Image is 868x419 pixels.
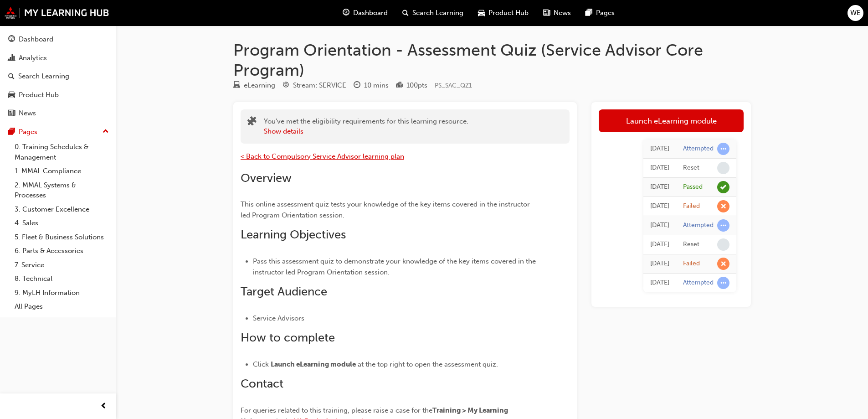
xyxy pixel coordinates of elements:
[4,31,113,48] a: Dashboard
[244,80,275,91] div: eLearning
[11,244,113,258] a: 6. Parts & Accessories
[596,8,615,18] span: Pages
[4,50,113,67] a: Analytics
[5,7,109,19] img: mmal
[282,80,346,91] div: Stream
[264,116,468,137] div: You've met the eligibility requirements for this learning resource.
[536,4,578,22] a: news-iconNews
[253,314,304,322] span: Service Advisors
[578,4,622,22] a: pages-iconPages
[4,105,113,122] a: News
[247,117,257,128] span: puzzle-icon
[717,162,729,174] span: learningRecordVerb_NONE-icon
[8,72,15,81] span: search-icon
[4,124,113,140] button: Pages
[353,8,388,18] span: Dashboard
[354,82,360,90] span: clock-icon
[241,406,432,414] span: For queries related to this training, please raise a case for the
[241,228,346,242] span: Learning Objectives
[717,181,729,193] span: learningRecordVerb_PASS-icon
[650,182,669,192] div: Mon Nov 18 2024 11:43:11 GMT+0800 (Australian Western Standard Time)
[233,40,751,80] h1: Program Orientation - Assessment Quiz (Service Advisor Core Program)
[19,90,59,100] div: Product Hub
[241,377,283,391] span: Contact
[488,8,529,18] span: Product Hub
[233,80,275,91] div: Type
[4,87,113,103] a: Product Hub
[650,163,669,173] div: Mon Nov 18 2024 11:43:55 GMT+0800 (Australian Western Standard Time)
[586,7,592,19] span: pages-icon
[650,220,669,231] div: Mon Nov 18 2024 11:33:45 GMT+0800 (Australian Western Standard Time)
[412,8,463,18] span: Search Learning
[264,126,303,137] button: Show details
[8,36,15,44] span: guage-icon
[11,258,113,272] a: 7. Service
[100,401,107,412] span: prev-icon
[717,200,729,212] span: learningRecordVerb_FAIL-icon
[8,54,15,62] span: chart-icon
[19,127,37,137] div: Pages
[8,91,15,99] span: car-icon
[241,152,404,160] a: < Back to Compulsory Service Advisor learning plan
[402,7,409,19] span: search-icon
[717,238,729,251] span: learningRecordVerb_NONE-icon
[19,53,47,63] div: Analytics
[11,230,113,244] a: 5. Fleet & Business Solutions
[683,164,699,172] div: Reset
[406,80,427,91] div: 100 pts
[354,80,389,91] div: Duration
[19,108,36,119] div: News
[717,143,729,155] span: learningRecordVerb_ATTEMPT-icon
[396,80,427,91] div: Points
[11,216,113,230] a: 4. Sales
[717,277,729,289] span: learningRecordVerb_ATTEMPT-icon
[11,286,113,300] a: 9. MyLH Information
[8,109,15,118] span: news-icon
[103,126,109,138] span: up-icon
[8,128,15,136] span: pages-icon
[850,8,861,18] span: WE
[471,4,536,22] a: car-iconProduct Hub
[717,258,729,270] span: learningRecordVerb_FAIL-icon
[683,145,714,153] div: Attempted
[335,4,395,22] a: guage-iconDashboard
[343,7,349,19] span: guage-icon
[293,80,346,91] div: Stream: SERVICE
[650,278,669,288] div: Mon Nov 18 2024 11:30:20 GMT+0800 (Australian Western Standard Time)
[282,82,289,90] span: target-icon
[554,8,571,18] span: News
[364,80,389,91] div: 10 mins
[847,5,863,21] button: WE
[717,219,729,232] span: learningRecordVerb_ATTEMPT-icon
[241,200,532,219] span: This online assessment quiz tests your knowledge of the key items covered in the instructor led P...
[683,259,700,268] div: Failed
[683,240,699,249] div: Reset
[11,202,113,217] a: 3. Customer Excellence
[271,360,356,368] span: Launch eLearning module
[650,239,669,250] div: Mon Nov 18 2024 11:33:44 GMT+0800 (Australian Western Standard Time)
[4,29,113,124] button: DashboardAnalyticsSearch LearningProduct HubNews
[4,68,113,85] a: Search Learning
[396,82,403,90] span: podium-icon
[650,144,669,154] div: Mon Nov 18 2024 11:43:57 GMT+0800 (Australian Western Standard Time)
[599,109,744,132] a: Launch eLearning module
[395,4,471,22] a: search-iconSearch Learning
[650,259,669,269] div: Mon Nov 18 2024 11:33:34 GMT+0800 (Australian Western Standard Time)
[11,272,113,286] a: 8. Technical
[11,140,113,164] a: 0. Training Schedules & Management
[233,82,240,90] span: learningResourceType_ELEARNING-icon
[18,71,69,82] div: Search Learning
[650,201,669,212] div: Mon Nov 18 2024 11:36:01 GMT+0800 (Australian Western Standard Time)
[253,360,269,368] span: Click
[241,171,292,185] span: Overview
[358,360,498,368] span: at the top right to open the assessment quiz.
[253,257,538,276] span: Pass this assessment quiz to demonstrate your knowledge of the key items covered in the instructo...
[19,34,53,45] div: Dashboard
[683,279,714,287] div: Attempted
[543,7,550,19] span: news-icon
[683,183,703,191] div: Passed
[683,202,700,211] div: Failed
